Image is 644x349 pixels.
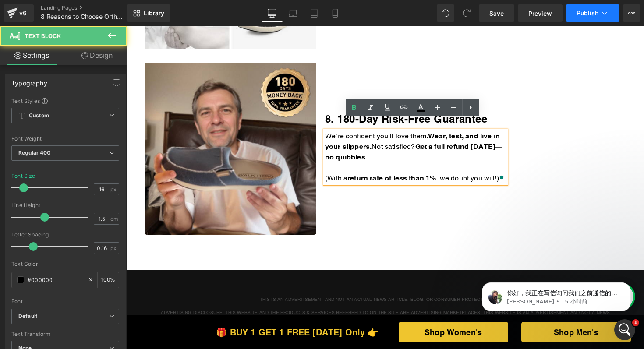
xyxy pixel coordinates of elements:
button: Publish [566,4,619,22]
span: Library [144,9,164,17]
a: Shop Women's [272,296,382,316]
iframe: Intercom notifications 消息 [469,264,644,325]
button: Undo [437,4,454,22]
a: Laptop [283,4,304,22]
p: (With a , we doubt you will!) [198,147,379,157]
span: Save [489,9,504,18]
span: em [110,216,118,222]
a: Expand / Collapse [27,290,36,301]
input: Color [28,275,84,285]
span: Preview [528,9,552,18]
a: Desktop [262,4,283,22]
div: % [98,272,119,288]
div: To enrich screen reader interactions, please activate Accessibility in Grammarly extension settings [198,105,379,157]
p: ADVERTISING DISCLOSURE: THIS WEBSITE AND THE PRODUCTS & SERVICES REFERRED TO ON THE SITE ARE ADVE... [32,283,485,303]
b: Custom [29,112,49,120]
a: Preview [518,4,563,22]
div: Font Size [11,173,35,179]
iframe: Intercom live chat [614,319,635,340]
p: THIS IS AN ADVERTISEMENT AND NOT AN ACTUAL NEWS ARTICLE, BLOG, OR CONSUMER PROTECTION UPDATE [32,270,485,276]
i: Default [18,313,37,320]
a: Expand / Collapse [45,38,54,48]
a: Mobile [325,4,346,22]
span: Row [13,290,27,301]
a: New Library [127,4,170,22]
div: Text Transform [11,331,119,337]
b: 8. 180-Day Risk-Free Guarantee [198,86,361,99]
a: Design [65,46,129,65]
span: px [110,187,118,192]
span: px [110,245,118,251]
strong: return rate of less than 1% [221,148,309,156]
span: 1 [632,319,639,326]
a: Shop Men's [395,296,504,316]
a: v6 [4,4,34,22]
div: Font [11,298,119,304]
div: v6 [18,7,28,19]
div: Text Color [11,261,119,267]
div: Letter Spacing [11,232,119,238]
span: Shop Men's [427,300,472,312]
span: Row [31,38,45,48]
button: More [623,4,640,22]
span: 🎁 BUY 1 GET 1 FREE [DATE] Only 👉 [89,301,252,311]
a: Landing Pages [41,4,142,11]
span: Shop Women's [298,300,355,312]
button: Redo [458,4,475,22]
a: Tablet [304,4,325,22]
div: Text Styles [11,97,119,104]
span: Text Block [25,32,61,39]
div: Line Height [11,202,119,208]
b: Regular 400 [18,149,51,156]
span: 8 Reasons to Choose Orthopaedic Slippers [41,13,125,20]
p: We’re confident you’ll love them. Not satisfied? [198,105,379,136]
div: Typography [11,74,47,87]
span: Publish [577,10,598,17]
iframe: To enrich screen reader interactions, please activate Accessibility in Grammarly extension settings [127,26,644,349]
div: Font Weight [11,136,119,142]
